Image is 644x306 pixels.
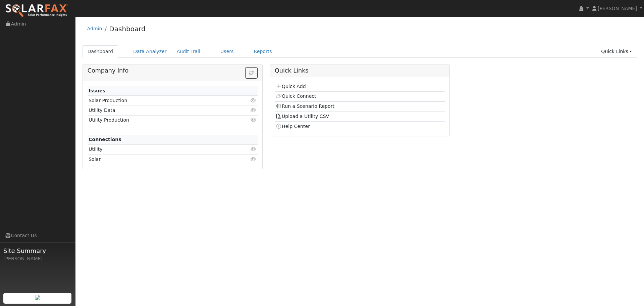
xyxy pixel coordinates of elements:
a: Dashboard [109,25,146,33]
a: Quick Add [276,84,306,89]
a: Run a Scenario Report [276,103,334,109]
i: Click to view [251,98,257,103]
i: Click to view [251,147,257,151]
h5: Quick Links [275,67,445,74]
i: Click to view [251,108,257,113]
td: Solar Production [88,96,230,105]
i: Click to view [251,157,257,162]
td: Utility Data [88,105,230,115]
td: Utility Production [88,115,230,125]
td: Utility [88,144,230,154]
img: SolarFax [5,4,68,18]
a: Reports [249,45,277,58]
a: Audit Trail [172,45,205,58]
strong: Connections [89,137,121,142]
a: Quick Links [596,45,637,58]
td: Solar [88,155,230,164]
a: Data Analyzer [128,45,172,58]
span: Site Summary [3,246,72,255]
a: Help Center [276,124,310,129]
h5: Company Info [88,67,258,74]
span: [PERSON_NAME] [598,6,637,11]
a: Users [215,45,239,58]
img: retrieve [35,295,40,300]
a: Admin [87,26,102,31]
a: Upload a Utility CSV [276,114,329,119]
i: Click to view [251,118,257,122]
a: Quick Connect [276,93,316,99]
a: Dashboard [83,45,118,58]
div: [PERSON_NAME] [3,255,72,262]
strong: Issues [89,88,105,93]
